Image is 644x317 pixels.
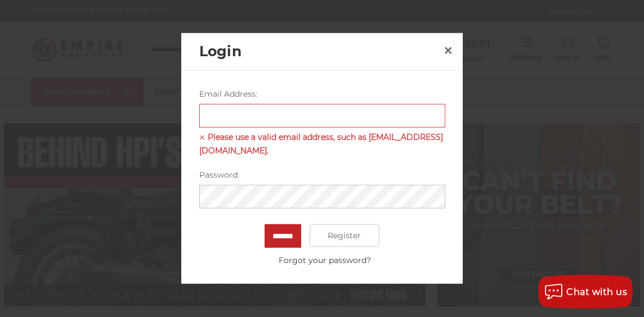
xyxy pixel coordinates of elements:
span: Chat with us [566,287,627,297]
a: Forgot your password? [205,255,445,266]
label: Email Address: [199,88,445,100]
a: Register [310,224,380,247]
button: Chat with us [538,275,633,309]
span: × [443,39,453,61]
label: Password: [199,169,445,181]
a: Close [439,41,457,59]
span: Please use a valid email address, such as [EMAIL_ADDRESS][DOMAIN_NAME]. [199,130,445,157]
h2: Login [199,41,439,62]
